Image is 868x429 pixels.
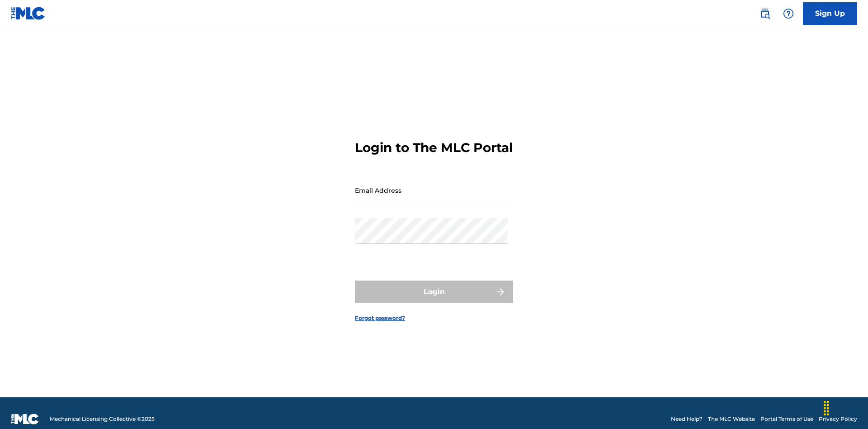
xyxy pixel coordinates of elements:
h3: Login to The MLC Portal [355,140,513,156]
a: Portal Terms of Use [760,415,813,423]
a: Sign Up [803,2,857,25]
a: Public Search [756,5,774,23]
a: Forgot password? [355,314,405,322]
iframe: Chat Widget [823,386,868,429]
img: search [759,8,770,19]
a: Need Help? [671,415,703,423]
img: help [783,8,794,19]
div: Drag [819,395,834,422]
span: Mechanical Licensing Collective © 2025 [50,415,155,423]
a: The MLC Website [708,415,755,423]
img: logo [11,414,39,424]
a: Privacy Policy [819,415,857,423]
img: MLC Logo [11,7,46,20]
div: Help [779,5,797,23]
